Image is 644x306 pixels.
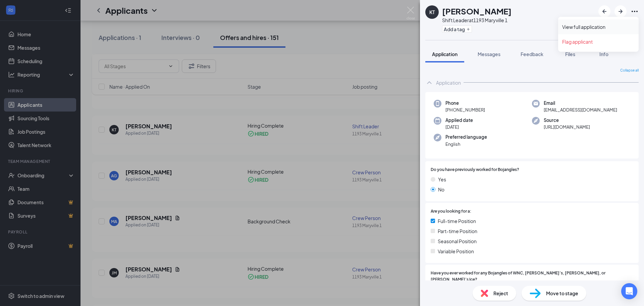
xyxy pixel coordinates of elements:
[445,106,485,113] span: [PHONE_NUMBER]
[442,17,512,24] div: Shift Leader at 1193 Maryville 1
[438,227,477,235] span: Part-time Position
[429,9,435,15] div: KT
[565,51,575,57] span: Files
[431,208,471,215] span: Are you looking for a:
[562,24,635,30] a: View full application
[631,7,639,15] svg: Ellipses
[544,106,617,113] span: [EMAIL_ADDRESS][DOMAIN_NAME]
[442,26,472,33] button: PlusAdd a tag
[544,124,590,130] span: [URL][DOMAIN_NAME]
[431,167,519,173] span: Do you have previously worked for Bojangles?
[478,51,500,57] span: Messages
[521,51,543,57] span: Feedback
[425,79,433,87] svg: ChevronUp
[493,290,508,297] span: Reject
[600,7,608,15] svg: ArrowLeftNew
[620,68,639,73] span: Collapse all
[438,176,446,183] span: Yes
[438,237,477,245] span: Seasonal Position
[614,5,627,17] button: ArrowRight
[442,5,512,17] h1: [PERSON_NAME]
[438,217,476,225] span: Full-time Position
[445,117,473,124] span: Applied date
[599,51,608,57] span: Info
[445,134,487,140] span: Preferred language
[436,79,461,86] div: Application
[616,7,625,15] svg: ArrowRight
[432,51,458,57] span: Application
[438,248,474,255] span: Variable Position
[598,5,610,17] button: ArrowLeftNew
[445,124,473,130] span: [DATE]
[621,283,637,299] div: Open Intercom Messenger
[544,100,617,106] span: Email
[544,117,590,124] span: Source
[431,270,633,283] span: Have you ever worked for any Bojangles of WNC, [PERSON_NAME]’s, [PERSON_NAME], or [PERSON_NAME]’s...
[445,141,487,147] span: English
[546,290,578,297] span: Move to stage
[466,27,470,31] svg: Plus
[445,100,485,106] span: Phone
[438,186,444,193] span: No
